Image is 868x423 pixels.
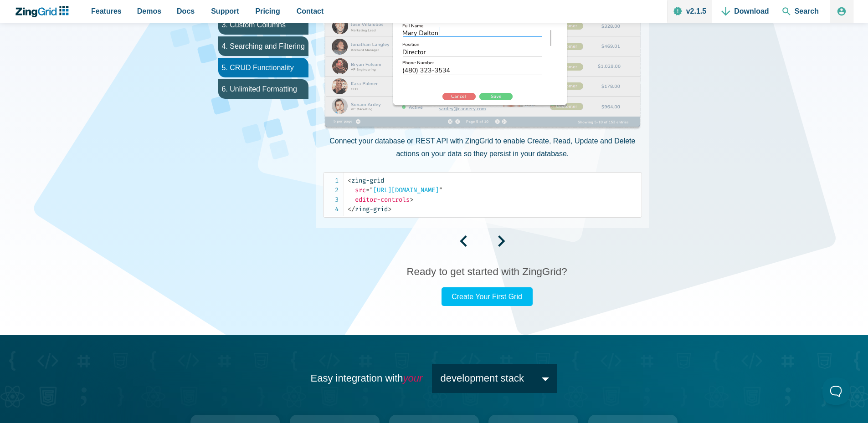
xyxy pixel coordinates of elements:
[311,372,423,384] span: Easy integration with
[439,186,442,194] span: "
[388,205,391,213] span: >
[218,15,308,35] li: 3. Custom Columns
[366,186,370,194] span: =
[348,205,355,213] span: </
[15,6,73,17] a: ZingChart Logo. Click to return to the homepage
[355,186,366,194] span: src
[348,177,384,184] span: zing-grid
[410,196,413,204] span: >
[91,5,122,17] span: Features
[348,205,388,213] span: zing-grid
[218,79,308,99] li: 6. Unlimited Formatting
[218,36,308,56] li: 4. Searching and Filtering
[822,377,850,405] iframe: Toggle Customer Support
[348,177,351,184] span: <
[177,5,195,17] span: Docs
[442,287,533,306] a: Create Your First Grid
[323,135,642,159] p: Connect your database or REST API with ZingGrid to enable Create, Read, Update and Delete actions...
[297,5,324,17] span: Contact
[218,58,308,77] li: 5. CRUD Functionality
[403,372,423,384] em: your
[137,5,161,17] span: Demos
[256,5,280,17] span: Pricing
[355,196,410,204] span: editor-controls
[211,5,239,17] span: Support
[370,186,373,194] span: "
[406,265,567,278] h3: Ready to get started with ZingGrid?
[366,186,442,194] span: [URL][DOMAIN_NAME]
